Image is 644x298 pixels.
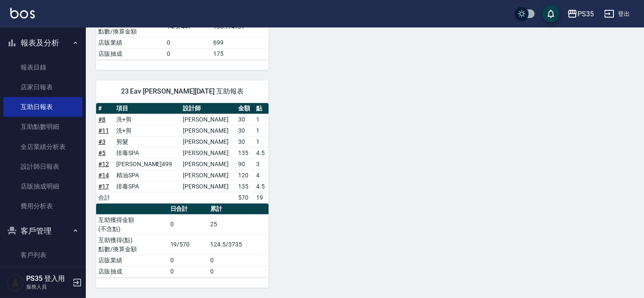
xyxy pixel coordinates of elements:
[114,103,181,114] th: 項目
[208,214,268,234] td: 25
[26,274,70,283] h5: PS35 登入用
[3,220,82,242] button: 客戶管理
[114,170,181,181] td: 精油SPA
[168,266,209,277] td: 0
[106,87,258,96] span: 23 Eav [PERSON_NAME][DATE] 互助報表
[564,5,597,23] button: PS35
[96,204,269,277] table: a dense table
[254,192,269,203] td: 19
[3,176,82,196] a: 店販抽成明細
[236,170,254,181] td: 120
[98,138,106,145] a: #3
[254,125,269,136] td: 1
[96,48,165,59] td: 店販抽成
[96,266,168,277] td: 店販抽成
[181,147,236,158] td: [PERSON_NAME]
[98,183,109,190] a: #17
[254,147,269,158] td: 4.5
[3,196,82,216] a: 費用分析表
[168,234,209,255] td: 19/570
[96,192,114,203] td: 合計
[98,149,106,156] a: #5
[3,77,82,97] a: 店家日報表
[7,274,24,291] img: Person
[254,103,269,114] th: 點
[96,214,168,234] td: 互助獲得金額 (不含點)
[181,125,236,136] td: [PERSON_NAME]
[114,147,181,158] td: 排毒SPA
[254,136,269,147] td: 1
[96,255,168,266] td: 店販業績
[114,125,181,136] td: 洗+剪
[26,283,70,291] p: 服務人員
[3,137,82,157] a: 全店業績分析表
[236,158,254,170] td: 90
[254,170,269,181] td: 4
[3,157,82,176] a: 設計師日報表
[165,48,211,59] td: 0
[236,125,254,136] td: 30
[236,147,254,158] td: 135
[168,214,209,234] td: 0
[254,114,269,125] td: 1
[208,266,268,277] td: 0
[3,58,82,77] a: 報表目錄
[236,181,254,192] td: 135
[98,161,109,167] a: #12
[96,37,165,48] td: 店販業績
[181,170,236,181] td: [PERSON_NAME]
[181,181,236,192] td: [PERSON_NAME]
[254,158,269,170] td: 3
[236,136,254,147] td: 30
[211,37,269,48] td: 699
[254,181,269,192] td: 4.5
[3,245,82,265] a: 客戶列表
[114,136,181,147] td: 剪髮
[3,97,82,117] a: 互助日報表
[208,234,268,255] td: 124.5/3735
[96,234,168,255] td: 互助獲得(點) 點數/換算金額
[181,158,236,170] td: [PERSON_NAME]
[211,48,269,59] td: 175
[114,181,181,192] td: 排毒SPA
[208,204,268,215] th: 累計
[208,255,268,266] td: 0
[236,103,254,114] th: 金額
[96,103,114,114] th: #
[542,5,559,22] button: save
[601,6,634,22] button: 登出
[96,103,269,204] table: a dense table
[98,116,106,123] a: #8
[3,117,82,137] a: 互助點數明細
[168,255,209,266] td: 0
[114,158,181,170] td: [PERSON_NAME]499
[98,172,109,179] a: #14
[236,114,254,125] td: 30
[181,136,236,147] td: [PERSON_NAME]
[3,265,82,285] a: 卡券管理
[168,204,209,215] th: 日合計
[98,127,109,134] a: #11
[236,192,254,203] td: 570
[181,114,236,125] td: [PERSON_NAME]
[10,8,35,18] img: Logo
[165,37,211,48] td: 0
[181,103,236,114] th: 設計師
[3,32,82,54] button: 報表及分析
[114,114,181,125] td: 洗+剪
[577,9,594,19] div: PS35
